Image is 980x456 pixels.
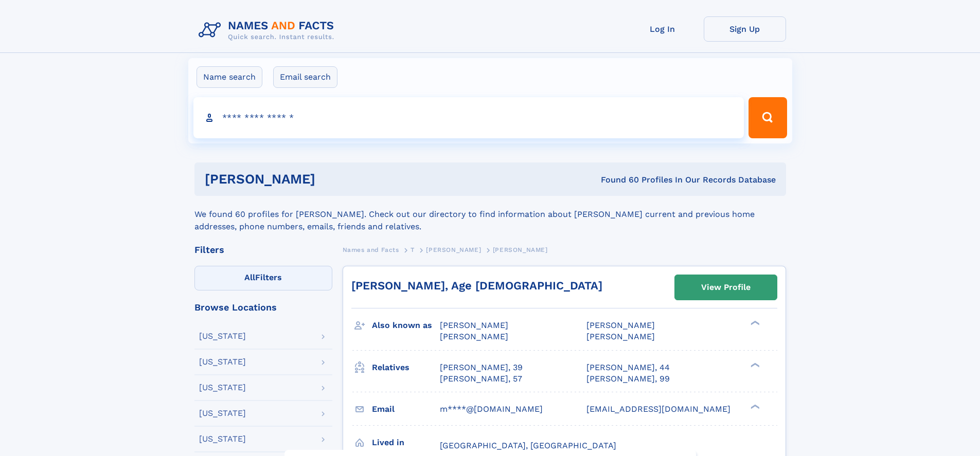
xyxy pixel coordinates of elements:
input: search input [193,97,744,138]
div: ❯ [748,361,760,368]
div: Browse Locations [194,303,332,312]
a: [PERSON_NAME], 99 [586,373,670,385]
h3: Relatives [372,359,440,376]
h3: Lived in [372,434,440,451]
h3: Email [372,400,440,418]
a: Sign Up [704,16,786,42]
a: Names and Facts [343,243,399,256]
div: [US_STATE] [199,358,246,366]
div: Filters [194,245,332,254]
a: [PERSON_NAME], 39 [440,362,523,373]
a: T [411,243,415,256]
a: View Profile [675,275,777,300]
div: View Profile [701,276,751,299]
div: [US_STATE] [199,409,246,417]
div: Found 60 Profiles In Our Records Database [458,174,776,186]
a: [PERSON_NAME] [426,243,481,256]
a: [PERSON_NAME], Age [DEMOGRAPHIC_DATA] [351,279,602,292]
a: Log In [621,16,704,42]
div: [US_STATE] [199,435,246,443]
div: [US_STATE] [199,384,246,392]
span: [PERSON_NAME] [586,320,655,330]
div: ❯ [748,320,760,326]
div: ❯ [748,403,760,410]
button: Search Button [749,97,787,138]
span: [PERSON_NAME] [493,246,548,253]
a: [PERSON_NAME], 57 [440,373,522,385]
span: [PERSON_NAME] [426,246,481,253]
span: [GEOGRAPHIC_DATA], [GEOGRAPHIC_DATA] [440,441,616,450]
span: [PERSON_NAME] [586,332,655,341]
span: T [411,246,415,253]
label: Filters [194,266,332,290]
div: We found 60 profiles for [PERSON_NAME]. Check out our directory to find information about [PERSON... [194,196,786,233]
img: Logo Names and Facts [194,16,343,44]
span: All [244,272,255,282]
a: [PERSON_NAME], 44 [586,362,670,373]
span: [PERSON_NAME] [440,332,508,341]
span: [EMAIL_ADDRESS][DOMAIN_NAME] [586,404,730,414]
h3: Also known as [372,317,440,334]
span: [PERSON_NAME] [440,320,508,330]
h1: [PERSON_NAME] [205,173,458,186]
label: Name search [197,66,262,88]
label: Email search [273,66,337,88]
div: [US_STATE] [199,332,246,340]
